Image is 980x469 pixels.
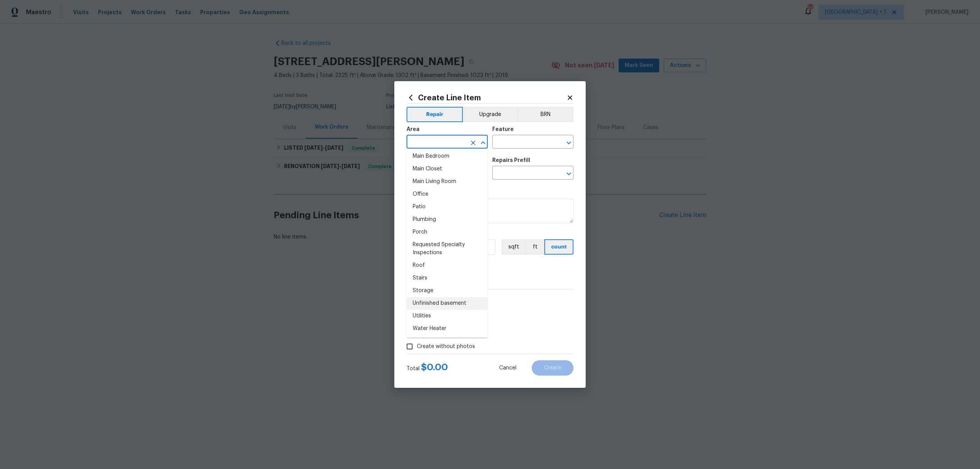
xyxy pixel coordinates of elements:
span: Cancel [499,365,516,371]
button: count [544,239,573,255]
button: Upgrade [463,107,518,122]
span: $ 0.00 [421,363,448,372]
li: Plumbing [407,213,488,226]
li: Main Living Room [407,175,488,188]
div: Total [407,363,448,373]
button: Open [563,168,574,179]
button: Close [478,137,488,148]
h5: Area [407,127,420,132]
span: Create [544,365,561,371]
span: Create without photos [417,343,475,351]
li: Roof [407,259,488,272]
button: ft [525,239,544,255]
h5: Feature [492,127,514,132]
li: Water Heater [407,322,488,335]
h2: Create Line Item [407,93,567,102]
li: Requested Specialty Inspections [407,239,488,259]
button: Open [563,137,574,148]
button: Clear [468,137,479,148]
li: Main Bedroom [407,150,488,163]
li: Office [407,188,488,201]
li: Utilities [407,310,488,322]
button: BRN [517,107,573,122]
button: Create [532,360,573,376]
li: Main Closet [407,163,488,175]
h5: Repairs Prefill [492,158,530,163]
li: Unfinished basement [407,297,488,310]
li: Patio [407,201,488,213]
button: Repair [407,107,463,122]
li: Porch [407,226,488,239]
button: sqft [501,239,525,255]
li: Storage [407,284,488,297]
button: Cancel [487,360,529,376]
li: Stairs [407,272,488,284]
